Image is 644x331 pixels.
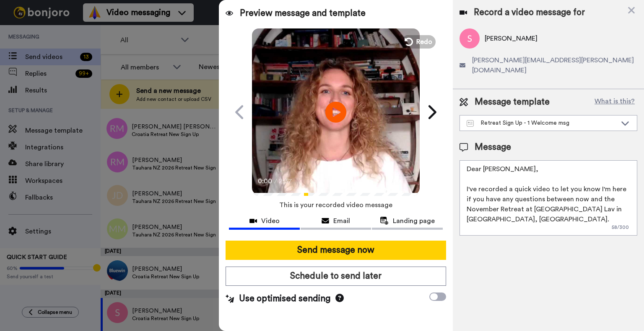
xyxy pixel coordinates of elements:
[261,216,280,226] span: Video
[592,96,637,108] button: What is this?
[279,196,392,214] span: This is your recorded video message
[467,119,617,127] div: Retreat Sign Up - 1 Welcome msg
[333,216,350,226] span: Email
[475,96,550,108] span: Message template
[472,55,637,75] span: [PERSON_NAME][EMAIL_ADDRESS][PERSON_NAME][DOMAIN_NAME]
[274,176,277,186] span: /
[226,241,446,260] button: Send message now
[279,176,293,186] span: 2:37
[226,267,446,286] button: Schedule to send later
[393,216,435,226] span: Landing page
[239,293,330,305] span: Use optimised sending
[467,120,474,127] img: Message-temps.svg
[475,141,511,154] span: Message
[258,176,273,186] span: 0:00
[460,160,637,236] textarea: Dear [PERSON_NAME], I've recorded a quick video to let you know I'm here if you have any question...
